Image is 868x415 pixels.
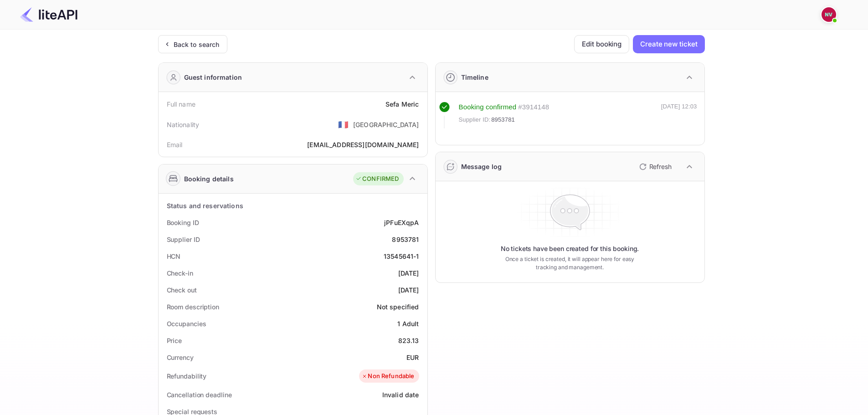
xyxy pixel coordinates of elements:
[459,115,491,124] span: Supplier ID:
[184,72,242,82] div: Guest information
[382,390,419,400] div: Invalid date
[498,255,642,272] p: Once a ticket is created, it will appear here for easy tracking and management.
[167,251,181,261] div: HCN
[822,7,836,22] img: Nicholas Valbusa
[633,35,704,53] button: Create new ticket
[167,120,200,129] div: Nationality
[398,268,419,278] div: [DATE]
[167,336,182,345] div: Price
[167,319,206,328] div: Occupancies
[634,159,675,174] button: Refresh
[167,201,243,210] div: Status and reservations
[398,285,419,295] div: [DATE]
[491,115,515,124] span: 8953781
[338,116,349,133] span: United States
[501,244,639,253] p: No tickets have been created for this booking.
[353,120,419,129] div: [GEOGRAPHIC_DATA]
[167,140,183,149] div: Email
[398,336,419,345] div: 823.13
[167,268,193,278] div: Check-in
[461,162,502,171] div: Message log
[459,102,517,113] div: Booking confirmed
[184,174,234,184] div: Booking details
[392,235,419,244] div: 8953781
[384,218,419,227] div: jPFuEXqpA
[167,390,232,400] div: Cancellation deadline
[361,372,414,381] div: Non Refundable
[397,319,419,328] div: 1 Adult
[307,140,419,149] div: [EMAIL_ADDRESS][DOMAIN_NAME]
[518,102,549,113] div: # 3914148
[167,235,200,244] div: Supplier ID
[406,353,419,362] div: EUR
[167,353,194,362] div: Currency
[355,174,399,184] div: CONFIRMED
[649,162,672,171] p: Refresh
[167,285,197,295] div: Check out
[385,99,419,109] div: Sefa Meric
[174,40,220,49] div: Back to search
[167,218,199,227] div: Booking ID
[167,99,195,109] div: Full name
[167,371,207,381] div: Refundability
[20,7,77,22] img: LiteAPI Logo
[384,251,419,261] div: 13545641-1
[167,302,219,312] div: Room description
[574,35,629,53] button: Edit booking
[661,102,697,128] div: [DATE] 12:03
[377,302,419,312] div: Not specified
[461,72,488,82] div: Timeline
